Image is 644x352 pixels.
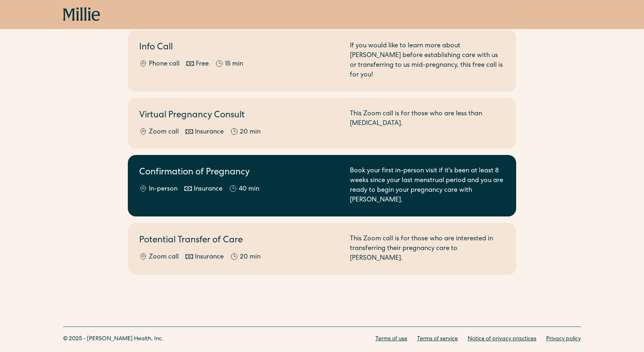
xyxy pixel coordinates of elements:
div: If you would like to learn more about [PERSON_NAME] before establishing care with us or transferr... [350,41,505,80]
a: Notice of privacy practices [468,335,536,344]
a: Info CallPhone callFree15 minIf you would like to learn more about [PERSON_NAME] before establish... [128,30,516,91]
div: Insurance [194,184,222,194]
div: This Zoom call is for those who are less than [MEDICAL_DATA]. [350,109,505,137]
div: Phone call [149,59,180,69]
h2: Potential Transfer of Care [139,234,340,248]
h2: Confirmation of Pregnancy [139,166,340,180]
a: Virtual Pregnancy ConsultZoom callInsurance20 minThis Zoom call is for those who are less than [M... [128,98,516,148]
h2: Info Call [139,41,340,55]
div: 40 min [239,184,259,194]
a: Potential Transfer of CareZoom callInsurance20 minThis Zoom call is for those who are interested ... [128,223,516,275]
div: Zoom call [149,252,179,262]
h2: Virtual Pregnancy Consult [139,109,340,123]
a: Terms of service [417,335,458,344]
div: 20 min [240,127,261,137]
div: This Zoom call is for those who are interested in transferring their pregnancy care to [PERSON_NA... [350,234,505,263]
a: Confirmation of PregnancyIn-personInsurance40 minBook your first in-person visit if it's been at ... [128,155,516,216]
div: 20 min [240,252,261,262]
div: Insurance [195,252,224,262]
a: Terms of use [375,335,407,344]
div: Zoom call [149,127,179,137]
div: Book your first in-person visit if it's been at least 8 weeks since your last menstrual period an... [350,166,505,205]
div: In-person [149,184,178,194]
a: Privacy policy [546,335,581,344]
div: Free [196,59,209,69]
div: © 2025 - [PERSON_NAME] Health, Inc. [63,335,163,344]
div: Insurance [195,127,224,137]
div: 15 min [225,59,243,69]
